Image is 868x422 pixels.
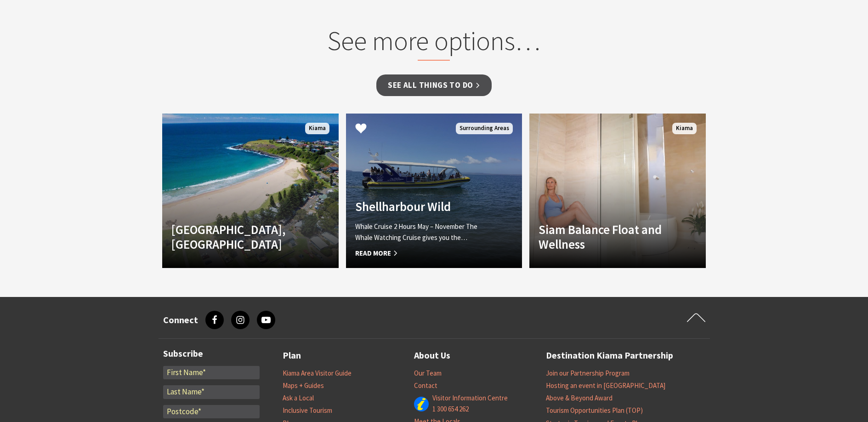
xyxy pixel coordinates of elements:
[546,393,613,403] a: Above & Beyond Award
[305,123,329,134] span: Kiama
[283,381,324,390] a: Maps + Guides
[163,385,260,399] input: Last Name*
[283,348,301,363] a: Plan
[546,348,673,363] a: Destination Kiama Partnership
[163,366,260,380] input: First Name*
[163,405,260,419] input: Postcode*
[346,114,376,145] button: Click to Favourite Shellharbour Wild
[355,221,487,243] p: Whale Cruise 2 Hours May – November The Whale Watching Cruise gives you the…
[283,406,332,415] a: Inclusive Tourism
[414,348,450,363] a: About Us
[432,393,508,403] a: Visitor Information Centre
[546,369,630,378] a: Join our Partnership Program
[546,406,643,415] a: Tourism Opportunities Plan (TOP)
[414,381,437,390] a: Contact
[346,114,522,268] a: Another Image Used Shellharbour Wild Whale Cruise 2 Hours May – November The Whale Watching Cruis...
[283,369,352,378] a: Kiama Area Visitor Guide
[163,314,198,325] h3: Connect
[539,222,670,252] h4: Siam Balance Float and Wellness
[355,199,487,214] h4: Shellharbour Wild
[283,393,314,403] a: Ask a Local
[259,25,609,61] h2: See more options…
[456,123,513,134] span: Surrounding Areas
[355,248,487,259] span: Read More
[432,405,469,414] a: 1 300 654 262
[672,123,697,134] span: Kiama
[529,114,706,268] a: Siam Balance Float and Wellness Kiama
[414,369,442,378] a: Our Team
[376,74,492,96] a: See all Things To Do
[171,222,303,252] h4: [GEOGRAPHIC_DATA], [GEOGRAPHIC_DATA]
[162,114,339,268] a: [GEOGRAPHIC_DATA], [GEOGRAPHIC_DATA] Kiama
[546,381,665,390] a: Hosting an event in [GEOGRAPHIC_DATA]
[163,348,260,359] h3: Subscribe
